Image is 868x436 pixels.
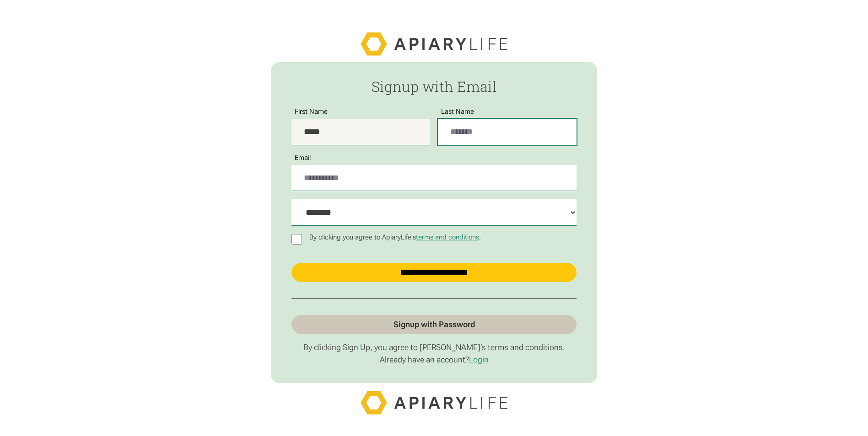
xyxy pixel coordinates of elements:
p: Already have an account? [291,355,577,365]
p: By clicking Sign Up, you agree to [PERSON_NAME]’s terms and conditions. [291,342,577,352]
label: Last Name [438,108,477,116]
a: Signup with Password [291,315,577,334]
p: By clicking you agree to ApiaryLife's . [306,234,484,241]
a: Login [469,355,489,364]
a: terms and conditions [416,233,479,241]
label: First Name [291,108,331,116]
h2: Signup with Email [291,79,577,94]
form: Passwordless Signup [271,62,597,383]
label: Email [291,154,314,162]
